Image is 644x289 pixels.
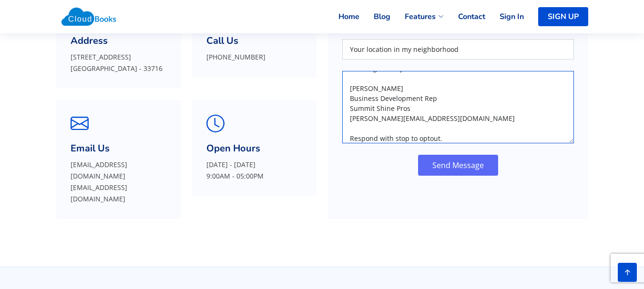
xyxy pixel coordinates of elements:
[444,6,485,27] a: Contact
[359,6,390,27] a: Blog
[56,2,122,31] img: Cloudbooks Logo
[206,159,302,182] p: [DATE] - [DATE] 9:00AM - 05:00PM
[324,6,359,27] a: Home
[71,35,166,47] h3: Address
[206,143,302,154] h3: Open Hours
[71,143,166,154] h3: Email Us
[485,6,524,27] a: Sign In
[206,35,302,47] h3: Call Us
[418,155,498,176] button: Send Message
[206,51,302,63] p: [PHONE_NUMBER]
[342,39,574,60] input: Subject
[71,51,166,74] p: [STREET_ADDRESS] [GEOGRAPHIC_DATA] - 33716
[538,7,588,26] a: SIGN UP
[405,11,436,22] span: Features
[71,159,166,205] p: [EMAIL_ADDRESS][DOMAIN_NAME] [EMAIL_ADDRESS][DOMAIN_NAME]
[390,6,444,27] a: Features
